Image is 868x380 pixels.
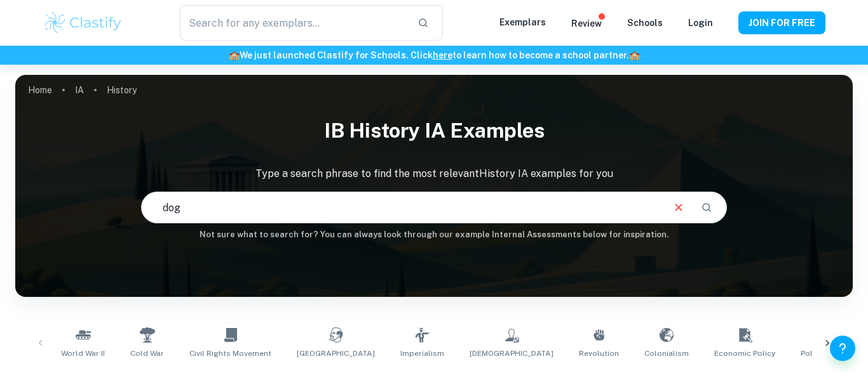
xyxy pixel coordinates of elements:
[75,81,84,99] a: IA
[142,190,662,225] input: E.g. Nazi Germany, atomic bomb, USA politics...
[43,10,123,36] img: Clastify logo
[667,195,691,219] button: Clear
[15,110,853,151] h1: IB History IA examples
[189,348,271,359] span: Civil Rights Movement
[696,197,717,218] button: Search
[130,348,164,359] span: Cold War
[499,15,546,29] p: Exemplars
[627,18,663,28] a: Schools
[470,348,553,359] span: [DEMOGRAPHIC_DATA]
[738,11,825,34] button: JOIN FOR FREE
[180,5,407,41] input: Search for any exemplars...
[688,18,713,28] a: Login
[107,83,137,97] p: History
[400,348,444,359] span: Imperialism
[830,336,855,361] button: Help and Feedback
[579,348,619,359] span: Revolution
[714,348,775,359] span: Economic Policy
[61,348,105,359] span: World War II
[15,228,853,241] h6: Not sure what to search for? You can always look through our example Internal Assessments below f...
[644,348,689,359] span: Colonialism
[433,50,452,60] a: here
[3,48,865,62] h6: We just launched Clastify for Schools. Click to learn how to become a school partner.
[15,166,853,181] p: Type a search phrase to find the most relevant History IA examples for you
[229,50,240,60] span: 🏫
[571,16,602,30] p: Review
[629,50,640,60] span: 🏫
[297,348,375,359] span: [GEOGRAPHIC_DATA]
[28,81,52,99] a: Home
